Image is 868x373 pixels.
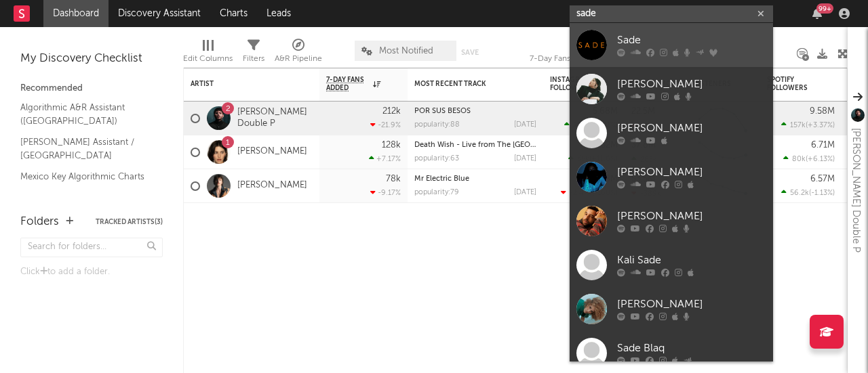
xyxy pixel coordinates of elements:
span: 80k [792,156,806,163]
div: Recommended [20,81,163,97]
span: +6.13 % [808,156,833,163]
span: +3.37 % [808,122,833,129]
div: ( ) [781,188,835,197]
a: Mr Electric Blue [414,175,469,183]
a: Mexico Key Algorithmic Charts [20,169,149,184]
a: [PERSON_NAME] [570,111,773,155]
div: Sade Blaq [617,341,766,357]
div: ( ) [568,154,618,163]
div: My Discovery Checklist [20,51,163,67]
div: 6.57M [810,175,835,183]
div: POR SUS BESOS [414,108,536,115]
div: [PERSON_NAME] [617,209,766,225]
div: Folders [20,214,59,230]
div: ( ) [561,188,618,197]
div: [PERSON_NAME] [617,76,766,93]
div: [DATE] [514,121,536,129]
button: 99+ [812,8,822,19]
div: popularity: 88 [414,121,460,129]
div: ( ) [564,120,618,129]
div: [DATE] [514,155,536,162]
a: [PERSON_NAME] [570,155,773,199]
div: Edit Columns [183,51,233,67]
div: popularity: 63 [414,155,459,162]
div: Sade [617,32,766,49]
div: 128k [382,141,401,150]
span: -1.13 % [811,190,833,197]
a: Death Wish - Live from The [GEOGRAPHIC_DATA] [414,141,589,149]
div: 99 + [816,3,833,14]
div: Most Recent Track [414,80,516,88]
div: -9.17 % [370,188,401,197]
button: Tracked Artists(3) [96,219,163,225]
div: 6.71M [811,141,835,150]
div: Kali Sade [617,253,766,269]
a: [PERSON_NAME] [570,287,773,331]
div: Death Wish - Live from The O2 Arena [414,141,536,149]
span: Most Notified [379,47,433,56]
div: A&R Pipeline [275,34,322,73]
a: [PERSON_NAME] Double P [237,107,313,130]
div: [PERSON_NAME] [617,120,766,137]
div: Edit Columns [183,34,233,73]
div: 7-Day Fans Added (7-Day Fans Added) [530,34,631,73]
a: [PERSON_NAME] Assistant / [GEOGRAPHIC_DATA] [20,135,149,162]
div: ( ) [783,154,835,163]
div: [DATE] [514,189,536,196]
span: 7-Day Fans Added [326,76,370,92]
span: 157k [790,122,806,129]
input: Search for folders... [20,238,163,257]
a: [PERSON_NAME] [237,180,307,192]
a: POR SUS BESOS [414,108,471,115]
div: 7-Day Fans Added (7-Day Fans Added) [530,51,631,67]
a: Algorithmic A&R Assistant ([GEOGRAPHIC_DATA]) [20,100,149,128]
div: popularity: 79 [414,189,459,196]
a: [PERSON_NAME] [570,199,773,243]
div: 212k [382,107,401,116]
button: Save [461,49,479,56]
a: [PERSON_NAME] [570,67,773,111]
a: [PERSON_NAME] [237,146,307,158]
input: Search for artists [570,5,773,22]
div: Mr Electric Blue [414,175,536,183]
a: Kali Sade [570,243,773,287]
a: Sade [570,23,773,67]
div: +7.17 % [369,154,401,163]
div: ( ) [781,120,835,129]
div: [PERSON_NAME] [617,164,766,181]
div: Click to add a folder. [20,264,163,280]
div: Filters [243,34,264,73]
div: Artist [191,80,292,88]
div: [PERSON_NAME] Double P [848,128,864,253]
div: Instagram Followers [550,76,597,92]
div: Spotify Followers [767,76,814,92]
div: -21.9 % [370,120,401,129]
div: 78k [386,175,401,183]
div: A&R Pipeline [275,51,322,67]
div: [PERSON_NAME] [617,297,766,313]
div: 9.58M [810,107,835,116]
span: 56.2k [790,190,809,197]
div: Filters [243,51,264,67]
